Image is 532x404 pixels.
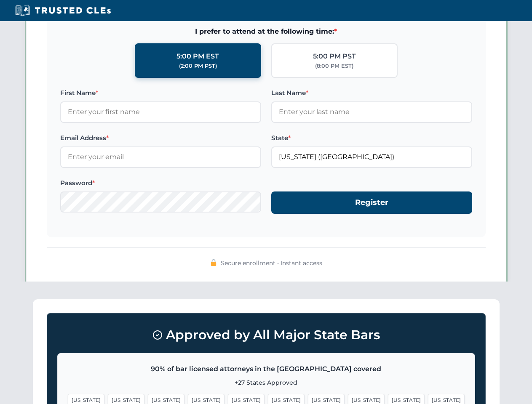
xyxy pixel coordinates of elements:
[176,51,219,62] div: 5:00 PM EST
[210,259,217,266] img: 🔒
[271,191,472,214] button: Register
[13,4,113,17] img: Trusted CLEs
[60,146,261,167] input: Enter your email
[179,62,217,70] div: (2:00 PM PST)
[60,101,261,122] input: Enter your first name
[60,178,261,188] label: Password
[68,364,465,375] p: 90% of bar licensed attorneys in the [GEOGRAPHIC_DATA] covered
[60,26,472,37] span: I prefer to attend at the following time:
[315,62,353,70] div: (8:00 PM EST)
[271,146,472,167] input: Florida (FL)
[60,133,261,143] label: Email Address
[271,101,472,122] input: Enter your last name
[271,133,472,143] label: State
[57,324,475,346] h3: Approved by All Major State Bars
[221,258,322,268] span: Secure enrollment • Instant access
[60,88,261,98] label: First Name
[68,378,465,387] p: +27 States Approved
[313,51,356,62] div: 5:00 PM PST
[271,88,472,98] label: Last Name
